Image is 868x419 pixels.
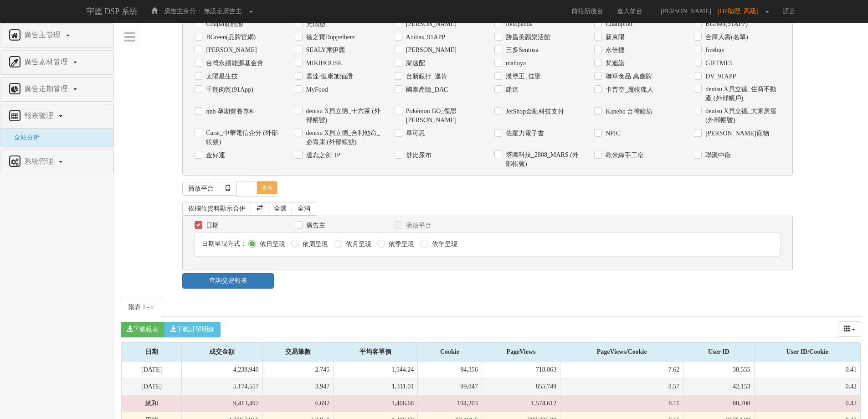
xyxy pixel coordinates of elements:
td: 3,947 [262,378,333,395]
label: dentsu X貝立德_住商不動產 (外部帳戶) [703,85,780,103]
td: 718,863 [482,362,560,378]
a: 查詢交易報表 [182,273,274,289]
span: 廣告走期管理 [22,85,72,93]
label: Champion [603,20,632,29]
label: 聯華食品 萬歲牌 [603,72,652,81]
div: PageViews/Cookie [560,343,683,361]
td: 1,574,612 [482,395,560,412]
label: 永佳捷 [603,46,625,55]
label: 依年呈現 [430,240,457,249]
td: 42,153 [683,378,754,395]
a: 全消 [292,202,316,216]
span: 收合 [257,181,277,194]
span: 廣告主身分： [164,8,202,15]
td: 1,406.68 [334,395,418,412]
label: 國泰產險_DAC [404,85,448,94]
label: 佐羅力電子書 [503,129,544,138]
td: 80,708 [683,395,754,412]
label: 卡普空_魔物獵人 [603,85,653,94]
td: 2,745 [262,362,333,378]
label: 台灣永續能源基金會 [204,59,263,68]
label: 依季呈現 [386,240,414,249]
a: 報表 1 - [121,298,162,317]
a: 報表管理 [7,109,106,124]
label: [PERSON_NAME]寵物 [703,129,769,138]
label: 畢可思 [404,129,425,138]
td: 0.42 [754,378,860,395]
label: 充個墊 [304,20,325,29]
span: 日期呈現方式： [202,240,247,247]
label: JetShop金融科技支付 [503,107,564,116]
div: 成交金額 [182,343,262,361]
div: 日期 [122,343,181,361]
div: 平均客單價 [334,343,417,361]
td: 94,356 [418,362,482,378]
label: 震達-健康加油讚 [304,72,353,81]
span: 報表管理 [22,112,58,119]
label: dentsu X貝立德_十六茶 (外部帳號) [304,107,381,125]
td: 194,203 [418,395,482,412]
label: 家速配 [404,59,425,68]
label: dentsu X貝立德_大家房屋 (外部帳號) [703,107,780,125]
span: 廣告主管理 [22,31,65,39]
label: 塔圖科技_2808_MARS (外部帳號) [503,150,580,169]
td: 0.42 [754,395,860,412]
td: 1,544.24 [334,362,418,378]
div: 交易筆數 [263,343,333,361]
a: 全選 [268,202,293,216]
label: [PERSON_NAME] [204,46,257,55]
div: Columns [838,321,862,337]
td: 1,311.01 [334,378,418,395]
label: 合庫人壽(名單) [703,33,748,42]
a: 全站分析 [7,134,40,141]
div: User ID [683,343,754,361]
button: columns [838,321,862,337]
td: 99,847 [418,378,482,395]
td: 7.62 [560,362,683,378]
div: Cookie [418,343,481,361]
label: 千翔肉乾(91App) [204,85,253,94]
a: 系統管理 [7,155,106,169]
td: 8.57 [560,378,683,395]
label: Adidas_91APP [404,33,445,42]
label: 新東陽 [603,33,625,42]
td: 0.41 [754,362,860,378]
a: 廣告素材管理 [7,55,106,70]
td: 855,749 [482,378,560,395]
label: 台新銀行_邁肯 [404,72,447,81]
span: 廣告素材管理 [22,58,72,66]
label: DV_91APP [703,72,736,81]
label: BGreen(91APP) [703,20,748,29]
label: 日期 [204,221,219,230]
label: [PERSON_NAME] [404,20,457,29]
button: 下載訂單明細 [164,322,221,337]
label: MIKIHOUSE [304,59,342,68]
td: 4,238,940 [182,362,263,378]
label: nnb 孕期營養專科 [204,107,256,116]
label: 漢堡王_佳聖 [503,72,541,81]
span: × [149,302,155,313]
label: 德之寶Doppelherz [304,33,355,42]
label: dentsu X貝立德_合利他命_必胃康 (外部帳號) [304,129,381,147]
div: PageViews [482,343,560,361]
label: 聯聚中衡 [703,151,731,160]
label: MyFood [304,85,328,94]
label: 依月呈現 [344,240,371,249]
td: 8.11 [560,395,683,412]
label: Pokémon GO_傑思[PERSON_NAME] [404,107,481,125]
button: 下載報表 [121,322,164,337]
label: Kanebo 台灣鐘紡 [603,107,652,116]
span: 無設定廣告主 [204,8,242,15]
label: 建達 [503,85,519,94]
td: [DATE] [122,362,182,378]
label: 金好運 [204,151,225,160]
label: Carat_中華電信企分 (外部帳號) [204,129,281,147]
label: 太陽星生技 [204,72,238,81]
label: foodpanda [503,20,533,29]
label: 三多Sentosa [503,46,539,55]
span: 系統管理 [22,157,58,165]
label: 歐米綠手工皂 [603,151,644,160]
label: [PERSON_NAME] [404,46,457,55]
label: 廣告主 [304,221,325,230]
